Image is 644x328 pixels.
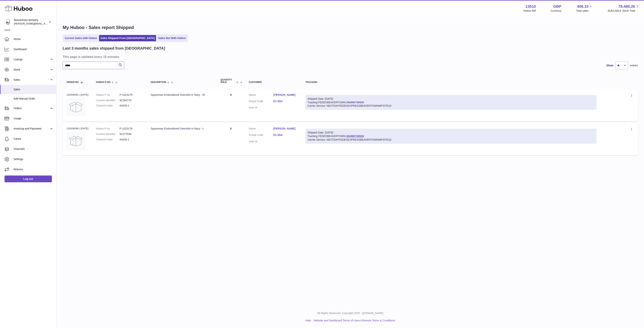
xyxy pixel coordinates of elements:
dt: Huboo P no [96,127,120,130]
div: Customer [249,81,298,84]
span: 406.10 [577,4,589,9]
span: Channels [14,147,54,151]
dd: #4426-1 [120,104,143,107]
a: Log out [5,175,52,182]
dt: Name [249,127,273,131]
span: Order No [66,81,79,84]
dt: Channel order [96,104,120,107]
div: Carrier Service: NEXTDAYFEDEXEXPRESSBEAVERTOWNMPSITE10 [308,104,595,108]
a: 406.10 Total sales [576,4,593,13]
div: Shipped Date: [DATE] [308,131,595,134]
a: 394080748930 [346,101,364,104]
div: Spaceman Embroidered Overshirt in Navy - L [151,127,213,130]
span: entries [630,64,638,67]
dt: Current identifier [96,132,120,136]
div: Currency [551,9,562,13]
li: and [312,319,395,322]
div: Huboo Ref [523,9,536,13]
a: Sales Not With Huboo [157,35,187,41]
span: AVAILABLE Stock Total [608,9,639,13]
div: Tracking FEDEXBEAVERTOWN: [305,129,597,144]
img: Matthew.McCormack@beavertownbrewery.co.uk [5,19,10,25]
dd: P-1023176 [120,127,143,130]
span: Sales [14,88,54,91]
img: no-photo.jpg [66,132,85,150]
span: 78,488.26 [618,4,635,9]
dd: P-1023175 [120,93,143,97]
span: Quantity Sold [221,79,235,84]
dt: Huboo P no [96,93,120,97]
span: Dashboard [14,48,54,51]
h3: This page is updated every 15 minutes [63,55,637,59]
h2: Last 3 months sales shipped from [GEOGRAPHIC_DATA] [63,46,165,51]
span: Listings [14,58,50,61]
a: Current Sales with Huboo [63,35,98,41]
img: no-photo.jpg [66,98,85,116]
span: Description [151,81,166,84]
dt: User Id [249,140,273,143]
div: Spaceman Embroidered Overshirt in Navy - M [151,93,213,97]
a: Website and Dashboard Terms of Use [314,319,358,322]
dt: Postal Code [249,133,273,138]
div: Carrier Service: NEXTDAYFEDEXEXPRESSBEAVERTOWNMPSITE10 [308,138,595,142]
div: 126206090 | [DATE] [66,127,88,130]
span: Sales [14,78,50,82]
span: Returns [14,168,54,171]
dd: 91377538 [120,132,143,136]
strong: GBP [553,4,561,9]
dt: User Id [249,106,273,109]
dt: Postal Code [249,100,273,104]
span: Cases [14,137,54,141]
a: 394080748930 [346,135,364,138]
span: Home [14,37,54,41]
span: Total sales [576,9,593,13]
a: Help [305,319,311,322]
span: Invoicing and Payments [14,127,50,130]
a: Sales Shipped From [GEOGRAPHIC_DATA] [99,35,156,41]
dt: Channel order [96,138,120,141]
div: Tracking FEDEXBEAVERTOWN: [305,95,597,110]
a: Service Terms & Conditions [363,319,395,322]
dt: Current identifier [96,99,120,102]
dd: 91344770 [120,99,143,102]
div: Tracking [305,81,597,84]
span: Usage [14,117,54,120]
span: Stock [14,68,50,71]
td: 4 [217,89,245,121]
h1: My Huboo - Sales report Shipped [63,25,638,31]
a: [PERSON_NAME] [273,127,298,130]
span: Orders [14,107,50,110]
strong: 13510 [526,4,536,9]
span: [PERSON_NAME][EMAIL_ADDRESS][PERSON_NAME][DOMAIN_NAME] [14,22,96,25]
div: Beavertown Brewery [14,18,48,25]
a: 78,488.26 AVAILABLE Stock Total [608,4,639,13]
dd: #4426-1 [120,138,143,141]
a: E3 3DA [273,133,298,137]
p: All Rights Reserved. Copyright 2025 - [DOMAIN_NAME] [60,311,641,315]
dt: Name [249,93,273,98]
span: Add Manual Order [14,97,54,100]
div: 126206091 | [DATE] [66,93,88,97]
label: Show [606,64,613,67]
a: [PERSON_NAME] [273,93,298,97]
a: E3 3DA [273,100,298,103]
div: Shipped Date: [DATE] [308,97,595,101]
span: Huboo P no [96,81,111,84]
td: 5 [217,123,245,155]
span: Settings [14,157,54,161]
